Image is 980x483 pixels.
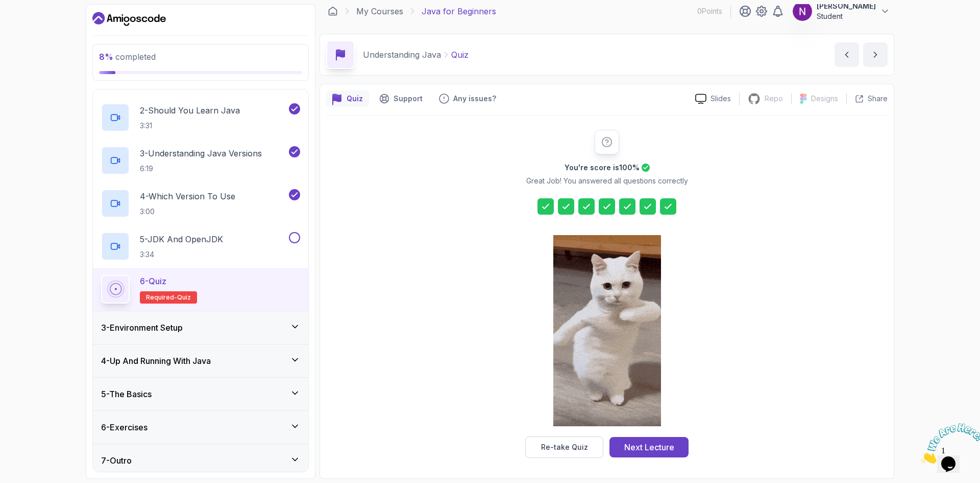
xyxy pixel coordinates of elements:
[140,147,262,159] p: 3 - Understanding Java Versions
[101,454,132,467] h3: 7 - Outro
[394,94,423,104] p: Support
[140,233,223,245] p: 5 - JDK And OpenJDK
[146,293,177,302] span: Required-
[140,206,235,217] p: 3:00
[609,437,689,457] button: Next Lecture
[347,94,363,104] p: Quiz
[93,444,308,477] button: 7-Outro
[101,421,148,433] h3: 6 - Exercises
[101,103,300,132] button: 2-Should You Learn Java3:31
[363,49,441,61] p: Understanding Java
[553,235,661,426] img: cool-cat
[93,411,308,444] button: 6-Exercises
[93,311,308,344] button: 3-Environment Setup
[140,275,166,287] p: 6 - Quiz
[565,163,640,173] h2: You're score is 100 %
[835,42,859,67] button: previous content
[101,388,152,400] h3: 5 - The Basics
[101,146,300,175] button: 3-Understanding Java Versions6:19
[101,232,300,261] button: 5-JDK And OpenJDK3:34
[101,189,300,218] button: 4-Which Version To Use3:00
[99,52,156,62] span: completed
[793,2,812,21] img: user profile image
[422,5,496,17] p: Java for Beginners
[817,1,876,11] p: [PERSON_NAME]
[140,164,262,174] p: 6:19
[177,293,191,302] span: quiz
[101,321,183,334] h3: 3 - Environment Setup
[710,94,731,104] p: Slides
[451,49,469,61] p: Quiz
[817,11,876,21] p: Student
[811,94,838,104] p: Designs
[917,419,980,468] iframe: chat widget
[373,90,429,107] button: Support button
[453,94,496,104] p: Any issues?
[140,104,240,117] p: 2 - Should You Learn Java
[356,5,403,17] a: My Courses
[526,176,688,186] p: Great Job! You answered all questions correctly
[765,94,783,104] p: Repo
[140,121,240,131] p: 3:31
[328,6,338,16] a: Dashboard
[93,344,308,377] button: 4-Up And Running With Java
[101,275,300,304] button: 6-QuizRequired-quiz
[697,6,722,16] p: 0 Points
[99,52,113,62] span: 8 %
[541,442,588,452] div: Re-take Quiz
[792,1,890,21] button: user profile image[PERSON_NAME]Student
[624,441,674,453] div: Next Lecture
[101,355,211,367] h3: 4 - Up And Running With Java
[326,90,369,107] button: quiz button
[687,94,739,104] a: Slides
[868,94,888,104] p: Share
[863,42,888,67] button: next content
[4,4,8,13] span: 1
[4,4,67,44] img: Chat attention grabber
[140,249,223,260] p: 3:34
[92,11,166,27] a: Dashboard
[140,190,235,202] p: 4 - Which Version To Use
[433,90,502,107] button: Feedback button
[525,436,603,458] button: Re-take Quiz
[846,94,888,104] button: Share
[93,378,308,410] button: 5-The Basics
